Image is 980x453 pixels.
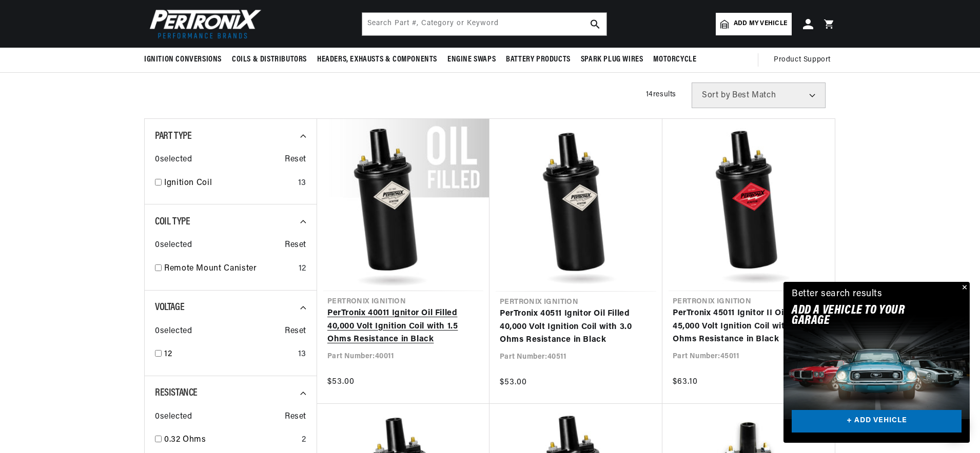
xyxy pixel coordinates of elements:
[302,434,306,447] div: 2
[584,13,606,35] button: search button
[285,153,306,167] span: Reset
[774,54,831,66] span: Product Support
[362,13,606,35] input: Search Part #, Category or Keyword
[576,48,649,72] summary: Spark Plug Wires
[673,307,825,346] a: PerTronix 45011 Ignitor II Oil Filled 45,000 Volt Ignition Coil with 0.6 Ohms Resistance in Black
[734,19,787,29] span: Add my vehicle
[155,153,192,167] span: 0 selected
[692,83,826,108] select: Sort by
[155,388,198,398] span: Resistance
[285,325,306,338] span: Reset
[285,410,306,424] span: Reset
[792,287,883,302] div: Better search results
[646,91,676,98] span: 14 results
[144,54,222,65] span: Ignition Conversions
[792,410,962,433] a: + ADD VEHICLE
[312,48,442,72] summary: Headers, Exhausts & Components
[164,262,295,276] a: Remote Mount Canister
[716,13,792,35] a: Add my vehicle
[155,325,192,338] span: 0 selected
[298,177,306,190] div: 13
[648,48,701,72] summary: Motorcycle
[155,239,192,252] span: 0 selected
[144,6,262,42] img: Pertronix
[164,434,298,447] a: 0.32 Ohms
[447,54,496,65] span: Engine Swaps
[298,348,306,361] div: 13
[155,410,192,424] span: 0 selected
[155,131,191,141] span: Part Type
[442,48,501,72] summary: Engine Swaps
[317,54,437,65] span: Headers, Exhausts & Components
[774,48,836,72] summary: Product Support
[285,239,306,252] span: Reset
[327,307,479,346] a: PerTronix 40011 Ignitor Oil Filled 40,000 Volt Ignition Coil with 1.5 Ohms Resistance in Black
[144,48,227,72] summary: Ignition Conversions
[500,307,652,347] a: PerTronix 40511 Ignitor Oil Filled 40,000 Volt Ignition Coil with 3.0 Ohms Resistance in Black
[702,91,730,99] span: Sort by
[164,177,294,190] a: Ignition Coil
[155,217,190,227] span: Coil Type
[232,54,307,65] span: Coils & Distributors
[164,348,294,361] a: 12
[506,54,571,65] span: Battery Products
[299,262,306,276] div: 12
[501,48,576,72] summary: Battery Products
[653,54,696,65] span: Motorcycle
[792,305,936,326] h2: Add A VEHICLE to your garage
[957,282,970,294] button: Close
[227,48,312,72] summary: Coils & Distributors
[581,54,643,65] span: Spark Plug Wires
[155,302,184,313] span: Voltage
